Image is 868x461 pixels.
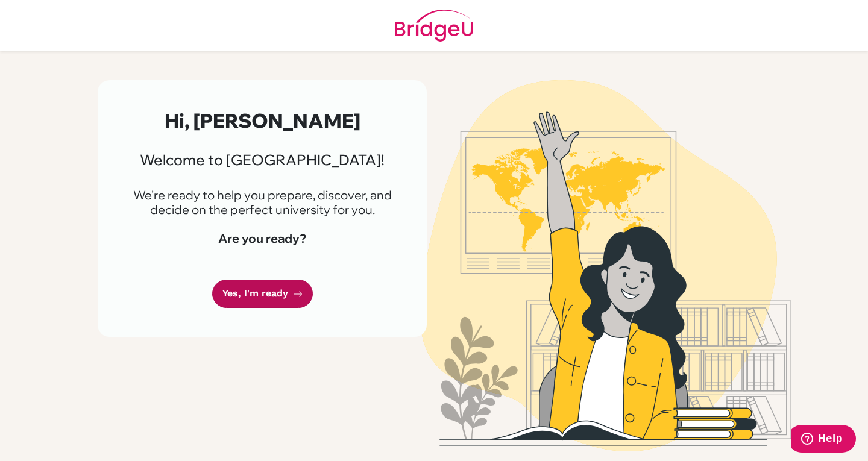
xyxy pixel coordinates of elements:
[791,425,856,455] iframe: Opens a widget where you can find more information
[212,280,313,308] a: Yes, I'm ready
[127,231,398,246] h4: Are you ready?
[127,109,398,132] h2: Hi, [PERSON_NAME]
[127,188,398,217] p: We're ready to help you prepare, discover, and decide on the perfect university for you.
[127,151,398,169] h3: Welcome to [GEOGRAPHIC_DATA]!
